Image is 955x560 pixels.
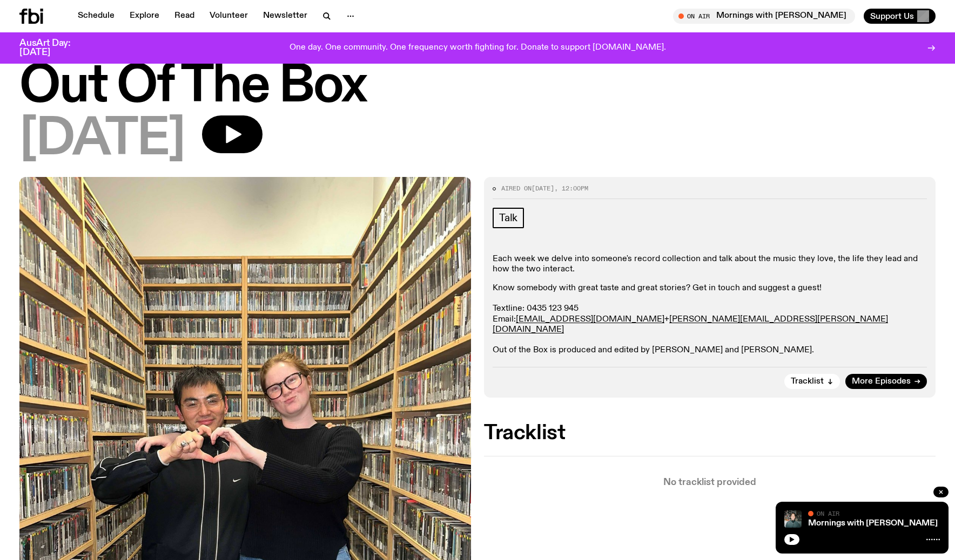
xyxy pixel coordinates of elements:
[493,315,888,334] a: [PERSON_NAME][EMAIL_ADDRESS][PERSON_NAME][DOMAIN_NAME]
[499,212,517,224] span: Talk
[852,378,911,386] span: More Episodes
[673,9,855,24] button: On AirMornings with [PERSON_NAME]
[168,9,201,24] a: Read
[484,478,936,487] p: No tracklist provided
[808,519,938,528] a: Mornings with [PERSON_NAME]
[493,283,927,356] p: Know somebody with great taste and great stories? Get in touch and suggest a guest! Textline: 043...
[484,424,936,443] h2: Tracklist
[501,184,532,193] span: Aired on
[123,9,166,24] a: Explore
[203,9,254,24] a: Volunteer
[532,184,554,193] span: [DATE]
[493,208,524,228] a: Talk
[791,378,824,386] span: Tracklist
[554,184,588,193] span: , 12:00pm
[817,510,839,517] span: On Air
[864,9,936,24] button: Support Us
[516,315,664,324] a: [EMAIL_ADDRESS][DOMAIN_NAME]
[784,374,840,389] button: Tracklist
[19,115,185,164] span: [DATE]
[290,43,666,53] p: One day. One community. One frequency worth fighting for. Donate to support [DOMAIN_NAME].
[19,39,89,57] h3: AusArt Day: [DATE]
[870,11,914,21] span: Support Us
[493,254,927,275] p: Each week we delve into someone's record collection and talk about the music they love, the life ...
[71,9,121,24] a: Schedule
[784,510,802,528] img: Radio presenter Ben Hansen sits in front of a wall of photos and an fbi radio sign. Film photo. B...
[19,63,936,111] h1: Out Of The Box
[257,9,314,24] a: Newsletter
[845,374,927,389] a: More Episodes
